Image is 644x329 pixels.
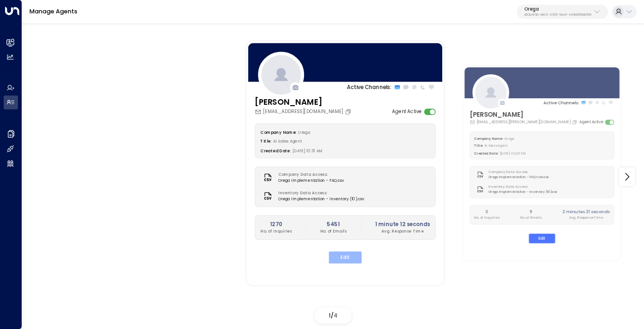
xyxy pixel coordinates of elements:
[260,129,296,135] label: Company Name:
[517,5,608,19] button: Oregad62b4f3b-a803-4355-9bc8-4e5b658db589
[474,144,483,148] label: Title:
[392,108,422,115] label: Agent Active
[328,311,331,319] span: 1
[474,209,499,215] h2: 3
[470,110,579,120] h3: [PERSON_NAME]
[489,185,555,189] label: Inventory Data Access:
[529,233,555,243] button: Edit
[489,170,546,174] label: Company Data Access:
[562,209,610,215] h2: 2 minutes 21 seconds
[255,96,353,108] h3: [PERSON_NAME]
[375,220,430,228] h2: 1 minute 12 seconds
[520,215,541,220] p: No. of Emails
[524,13,591,17] p: d62b4f3b-a803-4355-9bc8-4e5b658db589
[474,151,498,155] label: Created Date:
[470,120,579,125] div: [EMAIL_ADDRESS][PERSON_NAME][DOMAIN_NAME]
[347,83,391,91] p: Active Channels:
[278,196,364,202] span: Orega Implementation - Inventory (10).csv
[273,138,302,144] span: AI Sales Agent
[255,108,353,115] div: [EMAIL_ADDRESS][DOMAIN_NAME]
[485,144,508,148] span: AI Sales Agent
[278,172,341,178] label: Company Data Access:
[500,151,526,155] span: [DATE] 03:25 PM
[520,209,541,215] h2: 9
[474,215,499,220] p: No. of Inquiries
[329,251,362,263] button: Edit
[315,307,351,323] div: /
[298,129,310,135] span: Orega
[345,108,353,115] button: Copy
[278,178,344,184] span: Orega Implementation - FAQ.csv
[489,190,557,194] span: Orega Implementation - Inventory (10).csv
[562,215,610,220] p: Avg. Response Time
[544,99,579,106] p: Active Channels:
[504,136,514,140] span: Orega
[580,120,603,125] label: Agent Active
[334,311,338,319] span: 4
[320,228,347,234] p: No. of Emails
[320,220,347,228] h2: 5451
[278,190,361,196] label: Inventory Data Access:
[29,7,77,15] a: Manage Agents
[293,148,322,153] span: [DATE] 10:31 AM
[260,228,292,234] p: No. of Inquiries
[260,220,292,228] h2: 1270
[260,148,290,153] label: Created Date:
[489,175,549,179] span: Orega Implementation - FAQ new.csv
[260,138,271,144] label: Title:
[524,6,591,12] p: Orega
[474,136,503,140] label: Company Name:
[572,120,579,125] button: Copy
[375,228,430,234] p: Avg. Response Time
